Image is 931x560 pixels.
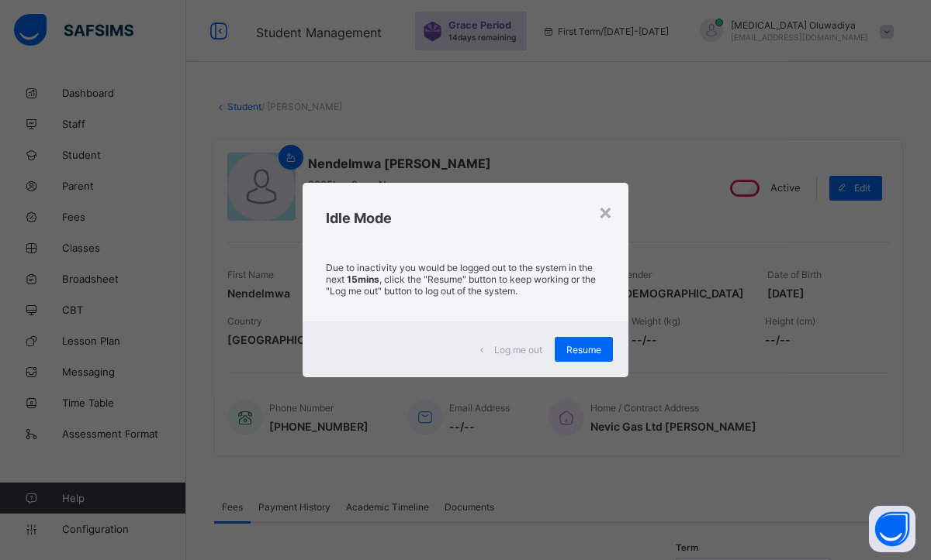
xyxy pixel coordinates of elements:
[326,262,605,297] p: Due to inactivity you would be logged out to the system in the next , click the "Resume" button t...
[566,344,601,356] span: Resume
[598,198,613,225] div: ×
[494,344,542,356] span: Log me out
[326,210,605,226] h2: Idle Mode
[347,273,379,285] strong: 15mins
[869,506,915,552] button: Open asap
